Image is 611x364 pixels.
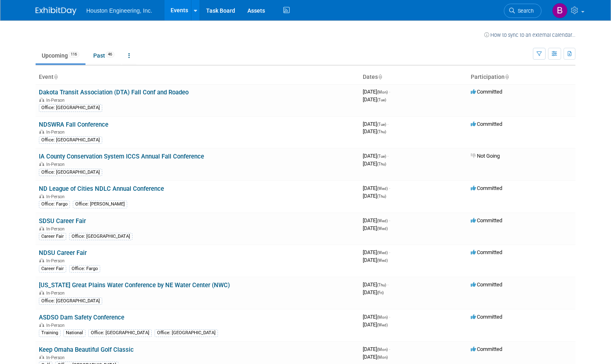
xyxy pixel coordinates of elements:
[377,315,388,319] span: (Mon)
[39,217,86,225] a: SDSU Career Fair
[363,249,390,255] span: [DATE]
[471,153,500,159] span: Not Going
[389,346,390,352] span: -
[363,121,389,127] span: [DATE]
[68,51,79,58] span: 116
[387,121,389,127] span: -
[471,89,502,95] span: Committed
[363,281,389,288] span: [DATE]
[377,162,386,166] span: (Thu)
[46,194,67,199] span: In-Person
[359,70,467,84] th: Dates
[46,162,67,167] span: In-Person
[471,281,502,288] span: Committed
[39,153,204,160] a: IA County Conservation System ICCS Annual Fall Conference
[389,185,390,191] span: -
[471,314,502,320] span: Committed
[363,128,386,134] span: [DATE]
[39,194,44,198] img: In-Person Event
[39,249,87,257] a: NDSU Career Fair
[39,297,102,305] div: Office: [GEOGRAPHIC_DATA]
[377,290,384,295] span: (Fri)
[377,347,388,352] span: (Mon)
[39,281,230,289] a: [US_STATE] Great Plains Water Conference by NE Water Center (NWC)
[515,8,534,14] span: Search
[363,346,390,352] span: [DATE]
[377,323,388,327] span: (Wed)
[389,249,390,255] span: -
[504,4,541,18] a: Search
[39,89,189,96] a: Dakota Transit Association (DTA) Fall Conf and Roadeo
[363,217,390,223] span: [DATE]
[155,329,218,337] div: Office: [GEOGRAPHIC_DATA]
[377,130,386,134] span: (Thu)
[69,233,133,240] div: Office: [GEOGRAPHIC_DATA]
[377,355,388,360] span: (Mon)
[39,169,102,176] div: Office: [GEOGRAPHIC_DATA]
[377,283,386,287] span: (Thu)
[46,258,67,264] span: In-Person
[363,193,386,199] span: [DATE]
[46,130,67,135] span: In-Person
[377,219,388,223] span: (Wed)
[39,329,61,337] div: Training
[106,51,115,58] span: 46
[363,225,388,231] span: [DATE]
[484,32,575,38] a: How to sync to an external calendar...
[36,48,85,63] a: Upcoming116
[86,7,152,14] span: Houston Engineering, Inc.
[46,290,67,296] span: In-Person
[39,258,44,262] img: In-Person Event
[39,185,164,192] a: ND League of Cities NDLC Annual Conference
[88,329,152,337] div: Office: [GEOGRAPHIC_DATA]
[36,7,76,15] img: ExhibitDay
[54,74,58,80] a: Sort by Event Name
[363,354,388,360] span: [DATE]
[387,153,389,159] span: -
[377,194,386,199] span: (Thu)
[387,281,389,288] span: -
[363,153,389,159] span: [DATE]
[87,48,121,63] a: Past46
[505,74,509,80] a: Sort by Participation Type
[46,98,67,103] span: In-Person
[471,217,502,223] span: Committed
[36,70,359,84] th: Event
[363,257,388,263] span: [DATE]
[39,130,44,134] img: In-Person Event
[39,98,44,102] img: In-Person Event
[39,290,44,295] img: In-Person Event
[389,217,390,223] span: -
[39,201,70,208] div: Office: Fargo
[69,265,100,272] div: Office: Fargo
[471,346,502,352] span: Committed
[39,265,66,272] div: Career Fair
[378,74,382,80] a: Sort by Start Date
[363,89,390,95] span: [DATE]
[39,323,44,327] img: In-Person Event
[377,186,388,191] span: (Wed)
[363,96,386,103] span: [DATE]
[73,201,127,208] div: Office: [PERSON_NAME]
[471,185,502,191] span: Committed
[363,322,388,328] span: [DATE]
[471,121,502,127] span: Committed
[471,249,502,255] span: Committed
[46,226,67,232] span: In-Person
[39,226,44,230] img: In-Person Event
[46,355,67,360] span: In-Person
[39,104,102,112] div: Office: [GEOGRAPHIC_DATA]
[377,98,386,102] span: (Tue)
[389,314,390,320] span: -
[552,3,568,18] img: Bret Zimmerman
[389,89,390,95] span: -
[39,355,44,359] img: In-Person Event
[39,162,44,166] img: In-Person Event
[39,136,102,144] div: Office: [GEOGRAPHIC_DATA]
[363,185,390,191] span: [DATE]
[377,90,388,94] span: (Mon)
[363,314,390,320] span: [DATE]
[377,250,388,255] span: (Wed)
[46,323,67,328] span: In-Person
[39,314,124,321] a: ASDSO Dam Safety Conference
